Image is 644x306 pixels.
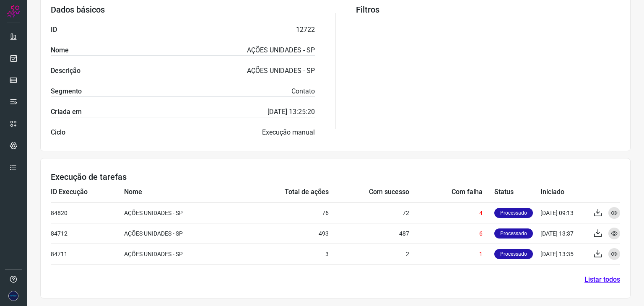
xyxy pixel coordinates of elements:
h3: Filtros [356,5,620,15]
p: [DATE] 13:25:20 [267,107,315,117]
p: Execução manual [262,127,315,137]
td: AÇÕES UNIDADES - SP [124,202,241,223]
td: Com sucesso [329,182,409,202]
a: Listar todos [584,275,620,285]
td: 4 [409,202,494,223]
label: Segmento [51,86,82,96]
p: Contato [291,86,315,96]
td: Com falha [409,182,494,202]
td: 76 [241,202,329,223]
td: AÇÕES UNIDADES - SP [124,244,241,264]
td: 3 [241,244,329,264]
td: Total de ações [241,182,329,202]
label: Criada em [51,107,82,117]
td: AÇÕES UNIDADES - SP [124,223,241,244]
td: [DATE] 13:37 [540,223,587,244]
td: 72 [329,202,409,223]
p: AÇÕES UNIDADES - SP [247,45,315,55]
td: 84711 [51,244,124,264]
p: Processado [494,228,533,239]
label: Ciclo [51,127,65,137]
td: Iniciado [540,182,587,202]
img: 22969f4982dabb06060fe5952c18b817.JPG [8,291,18,301]
img: Logo [7,5,20,18]
td: 487 [329,223,409,244]
p: AÇÕES UNIDADES - SP [247,66,315,76]
td: 493 [241,223,329,244]
td: 84820 [51,202,124,223]
td: [DATE] 13:35 [540,244,587,264]
p: 12722 [296,25,315,35]
label: Nome [51,45,69,55]
td: [DATE] 09:13 [540,202,587,223]
td: 84712 [51,223,124,244]
td: ID Execução [51,182,124,202]
h3: Execução de tarefas [51,172,620,182]
td: Status [494,182,540,202]
p: Processado [494,249,533,259]
td: 2 [329,244,409,264]
label: ID [51,25,57,35]
p: Processado [494,208,533,218]
label: Descrição [51,66,80,76]
td: Nome [124,182,241,202]
h3: Dados básicos [51,5,315,15]
td: 6 [409,223,494,244]
td: 1 [409,244,494,264]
